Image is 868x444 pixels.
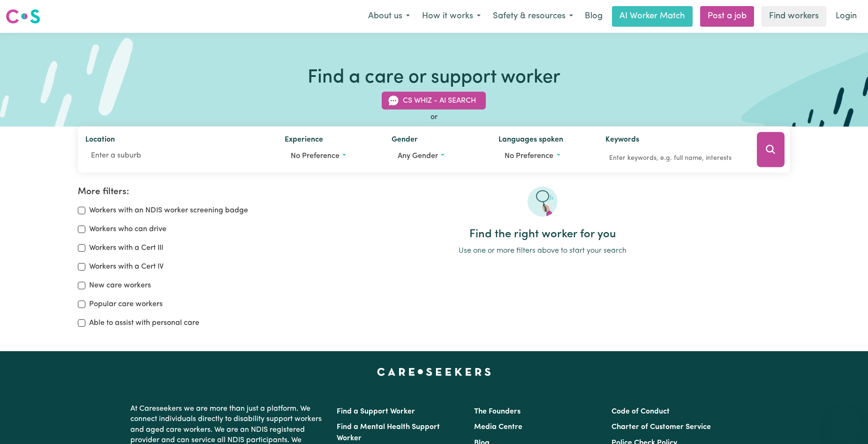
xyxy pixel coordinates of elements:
button: Worker language preferences [498,147,590,165]
a: Charter of Customer Service [611,423,711,431]
a: Careseekers logo [6,6,40,27]
label: Experience [285,134,323,147]
input: Enter keywords, e.g. full name, interests [605,151,743,166]
a: Code of Conduct [611,408,670,415]
div: or [78,112,790,123]
button: Safety & resources [487,7,579,26]
a: Find a Support Worker [337,408,415,415]
label: Languages spoken [498,134,563,147]
iframe: Button to launch messaging window [830,406,860,436]
label: Workers with a Cert IV [89,261,164,272]
a: AI Worker Match [612,6,693,27]
a: The Founders [474,408,521,415]
p: Use one or more filters above to start your search [295,245,790,256]
label: New care workers [89,280,151,291]
label: Keywords [605,134,639,147]
label: Able to assist with personal care [89,317,199,329]
span: Any gender [398,152,438,160]
a: Careseekers home page [377,368,491,376]
a: Media Centre [474,423,522,431]
label: Location [85,134,115,147]
button: How it works [416,7,487,26]
label: Gender [392,134,418,147]
a: Blog [579,6,608,27]
span: No preference [291,152,340,160]
input: Enter a suburb [85,147,270,164]
button: CS Whiz - AI Search [382,92,486,110]
a: Login [830,6,862,27]
button: About us [362,7,416,26]
h1: Find a care or support worker [308,67,560,89]
label: Workers who can drive [89,224,166,235]
a: Find a Mental Health Support Worker [337,423,440,442]
label: Workers with a Cert III [89,242,163,254]
label: Popular care workers [89,299,163,310]
a: Find workers [762,6,826,27]
button: Search [757,132,785,167]
button: Worker gender preference [392,147,483,165]
h2: More filters: [78,187,284,197]
span: No preference [505,152,553,160]
h2: Find the right worker for you [295,228,790,241]
label: Workers with an NDIS worker screening badge [89,205,248,216]
img: Careseekers logo [6,8,40,25]
a: Post a job [700,6,754,27]
button: Worker experience options [285,147,377,165]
